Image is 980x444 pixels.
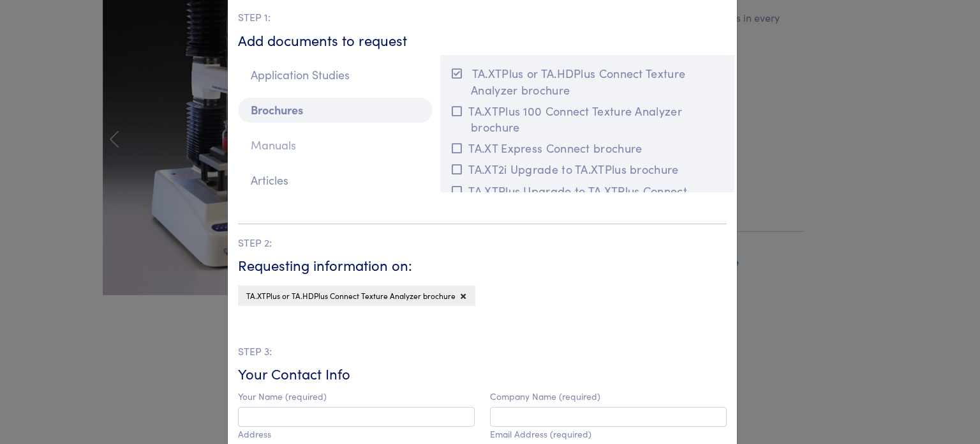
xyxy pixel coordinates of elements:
[238,234,727,251] p: STEP 2:
[238,31,727,50] h6: Add documents to request
[238,364,727,384] h6: Your Contact Info
[238,429,271,440] label: Address
[238,63,433,88] p: Application Studies
[238,133,433,158] p: Manuals
[490,391,600,402] label: Company Name (required)
[448,158,727,180] button: TA.XT2i Upgrade to TA.XTPlus brochure
[238,343,727,360] p: STEP 3:
[238,391,327,402] label: Your Name (required)
[238,168,433,193] p: Articles
[448,100,727,137] button: TA.XTPlus 100 Connect Texture Analyzer brochure
[448,137,727,158] button: TA.XT Express Connect brochure
[490,429,591,440] label: Email Address (required)
[238,9,727,26] p: STEP 1:
[448,180,727,201] button: TA.XTPlus Upgrade to TA.XTPlus Connect
[238,98,433,123] p: Brochures
[246,290,456,301] span: TA.XTPlus or TA.HDPlus Connect Texture Analyzer brochure
[448,63,727,100] button: TA.XTPlus or TA.HDPlus Connect Texture Analyzer brochure
[238,256,727,275] h6: Requesting information on:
